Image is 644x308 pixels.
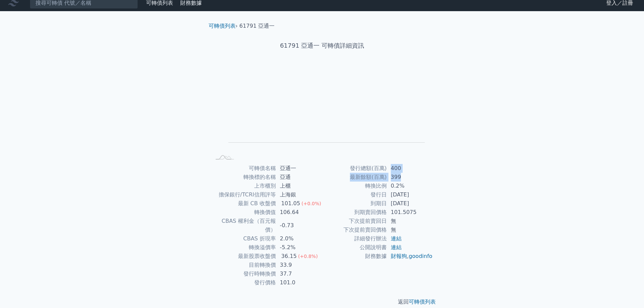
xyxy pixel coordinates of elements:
td: 無 [387,226,433,234]
td: , [387,252,433,261]
td: 33.9 [276,261,322,269]
div: 101.05 [280,199,302,208]
div: 36.15 [280,252,298,261]
td: 下次提前賣回日 [322,217,387,226]
td: 下次提前賣回價格 [322,226,387,234]
td: 財務數據 [322,252,387,261]
td: 106.64 [276,208,322,217]
li: 61791 亞通一 [239,22,275,30]
a: 財報狗 [391,253,407,259]
td: 到期日 [322,199,387,208]
td: 亞通一 [276,164,322,173]
td: 2.0% [276,234,322,243]
iframe: Chat Widget [610,276,644,308]
td: CBAS 折現率 [211,234,276,243]
td: 上海銀 [276,190,322,199]
a: 連結 [391,244,402,251]
td: 37.7 [276,269,322,278]
div: 聊天小工具 [610,276,644,308]
td: 目前轉換價 [211,261,276,269]
span: (+0.0%) [302,201,321,206]
p: 返回 [203,298,441,306]
td: 101.5075 [387,208,433,217]
td: 擔保銀行/TCRI信用評等 [211,190,276,199]
td: 上市櫃別 [211,182,276,190]
td: -0.73 [276,217,322,234]
td: CBAS 權利金（百元報價） [211,217,276,234]
td: [DATE] [387,190,433,199]
td: 詳細發行辦法 [322,234,387,243]
td: 可轉債名稱 [211,164,276,173]
td: 上櫃 [276,182,322,190]
td: 公開說明書 [322,243,387,252]
td: 400 [387,164,433,173]
h1: 61791 亞通一 可轉債詳細資訊 [203,41,441,50]
span: (+0.8%) [298,254,318,259]
td: 無 [387,217,433,226]
td: 399 [387,173,433,182]
a: goodinfo [409,253,432,259]
td: 最新餘額(百萬) [322,173,387,182]
td: 發行時轉換價 [211,269,276,278]
td: 0.2% [387,182,433,190]
li: › [209,22,238,30]
td: 轉換比例 [322,182,387,190]
td: 發行總額(百萬) [322,164,387,173]
a: 可轉債列表 [209,23,236,29]
td: 101.0 [276,278,322,287]
g: Chart [222,72,425,152]
td: [DATE] [387,199,433,208]
a: 連結 [391,235,402,242]
td: 轉換溢價率 [211,243,276,252]
td: 到期賣回價格 [322,208,387,217]
td: -5.2% [276,243,322,252]
td: 轉換標的名稱 [211,173,276,182]
td: 發行價格 [211,278,276,287]
td: 發行日 [322,190,387,199]
td: 最新 CB 收盤價 [211,199,276,208]
td: 最新股票收盤價 [211,252,276,261]
td: 亞通 [276,173,322,182]
a: 可轉債列表 [409,299,436,305]
td: 轉換價值 [211,208,276,217]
